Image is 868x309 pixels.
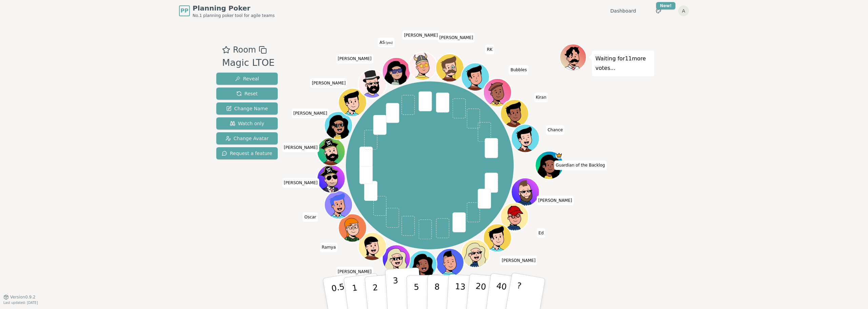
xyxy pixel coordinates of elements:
button: Reveal [216,73,278,85]
span: Click to change your name [438,33,475,42]
p: Waiting for 11 more votes... [595,54,651,73]
span: Change Name [226,105,268,112]
div: Magic LTOE [222,56,275,70]
span: Click to change your name [336,267,373,276]
a: Dashboard [610,7,636,14]
span: Planning Poker [193,3,275,13]
span: Click to change your name [534,93,548,102]
button: New! [652,5,665,17]
span: Click to change your name [282,143,319,152]
button: Change Name [216,102,278,115]
span: Watch only [230,120,264,127]
a: PPPlanning PokerNo.1 planning poker tool for agile teams [179,3,275,18]
span: Room [233,44,256,56]
span: (you) [385,41,393,44]
span: Click to change your name [320,243,338,252]
button: Add as favourite [222,44,230,56]
span: Change Avatar [225,135,269,142]
span: Version 0.9.2 [10,294,36,300]
button: A [678,5,689,16]
span: Click to change your name [378,38,394,47]
button: Reset [216,88,278,100]
button: Version0.9.2 [3,294,36,300]
span: PP [180,7,188,15]
span: Click to change your name [402,31,439,40]
div: New! [656,2,675,9]
button: Change Avatar [216,132,278,144]
button: Request a feature [216,147,278,159]
span: Click to change your name [282,178,319,188]
span: Click to change your name [554,160,607,170]
span: Request a feature [222,150,272,157]
span: Reset [236,90,258,97]
button: Watch only [216,117,278,130]
span: Click to change your name [500,256,537,265]
span: Click to change your name [303,213,318,222]
span: Click to change your name [546,125,565,135]
span: Click to change your name [336,54,373,64]
span: Click to change your name [485,45,494,54]
span: Click to change your name [310,78,348,88]
span: Guardian of the Backlog is the host [556,152,563,159]
span: Reveal [235,75,259,82]
span: Click to change your name [537,228,545,238]
span: No.1 planning poker tool for agile teams [193,13,275,18]
span: Click to change your name [509,65,529,75]
button: Click to change your avatar [383,58,410,85]
span: Last updated: [DATE] [3,301,38,305]
span: Click to change your name [292,109,329,118]
span: Click to change your name [537,196,574,205]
